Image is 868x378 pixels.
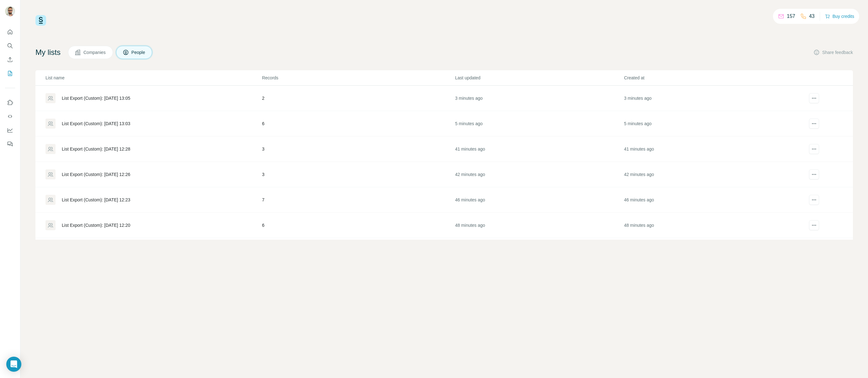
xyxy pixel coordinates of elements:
[5,138,15,150] button: Feedback
[62,222,130,228] div: List Export (Custom): [DATE] 12:20
[455,187,624,213] td: 46 minutes ago
[262,213,455,238] td: 6
[455,111,624,136] td: 5 minutes ago
[809,119,819,129] button: actions
[262,238,455,264] td: 5
[5,6,15,16] img: Avatar
[262,75,454,81] p: Records
[825,12,854,21] button: Buy credits
[5,40,15,51] button: Search
[813,49,853,56] button: Share feedback
[787,13,795,20] p: 157
[624,111,793,136] td: 5 minutes ago
[624,136,793,162] td: 41 minutes ago
[455,238,624,264] td: 49 minutes ago
[455,86,624,111] td: 3 minutes ago
[262,111,455,136] td: 6
[5,26,15,38] button: Quick start
[62,197,130,203] div: List Export (Custom): [DATE] 12:23
[262,136,455,162] td: 3
[262,162,455,187] td: 3
[62,95,130,101] div: List Export (Custom): [DATE] 13:05
[5,54,15,65] button: Enrich CSV
[62,120,130,127] div: List Export (Custom): [DATE] 13:03
[809,195,819,205] button: actions
[809,220,819,230] button: actions
[624,162,793,187] td: 42 minutes ago
[809,169,819,179] button: actions
[83,49,106,56] span: Companies
[455,162,624,187] td: 42 minutes ago
[624,238,793,264] td: 49 minutes ago
[45,75,261,81] p: List name
[624,187,793,213] td: 46 minutes ago
[809,93,819,103] button: actions
[455,213,624,238] td: 48 minutes ago
[455,75,624,81] p: Last updated
[624,213,793,238] td: 48 minutes ago
[624,86,793,111] td: 3 minutes ago
[5,97,15,108] button: Use Surfe on LinkedIn
[809,144,819,154] button: actions
[624,75,792,81] p: Created at
[5,68,15,79] button: My lists
[62,171,130,178] div: List Export (Custom): [DATE] 12:26
[262,86,455,111] td: 2
[6,357,21,372] div: Open Intercom Messenger
[5,111,15,122] button: Use Surfe API
[809,13,815,20] p: 43
[35,15,46,26] img: Surfe Logo
[5,125,15,136] button: Dashboard
[262,187,455,213] td: 7
[131,49,146,56] span: People
[35,47,61,57] h4: My lists
[455,136,624,162] td: 41 minutes ago
[62,146,130,152] div: List Export (Custom): [DATE] 12:28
